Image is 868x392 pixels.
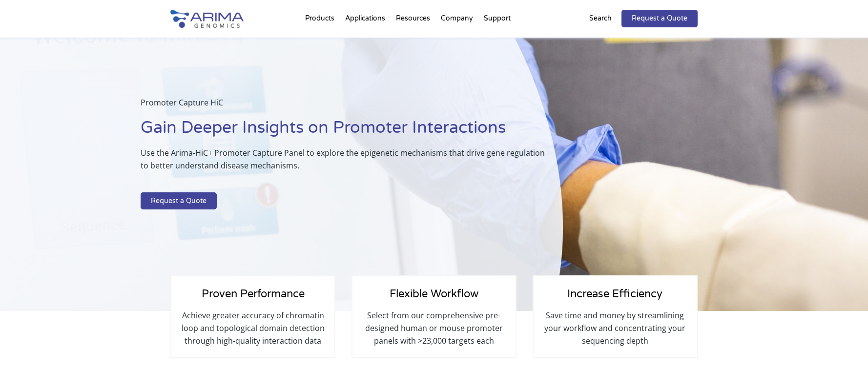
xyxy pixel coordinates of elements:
p: Achieve greater accuracy of chromatin loop and topological domain detection through high-quality ... [181,309,325,347]
img: Arima-Genomics-logo [170,10,244,28]
p: Promoter Capture HiC [141,96,553,117]
p: Use the Arima-HiC+ Promoter Capture Panel to explore the epigenetic mechanisms that drive gene re... [141,146,553,180]
p: Search [589,12,612,25]
a: Request a Quote [621,10,698,27]
a: Request a Quote [141,192,217,210]
span: Flexible Workflow [390,288,478,300]
p: Select from our comprehensive pre-designed human or mouse promoter panels with >23,000 targets each [362,309,506,347]
span: Proven Performance [202,288,305,300]
h1: Gain Deeper Insights on Promoter Interactions [141,117,553,146]
p: Save time and money by streamlining your workflow and concentrating your sequencing depth [543,309,687,347]
span: Increase Efficiency [567,288,662,300]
